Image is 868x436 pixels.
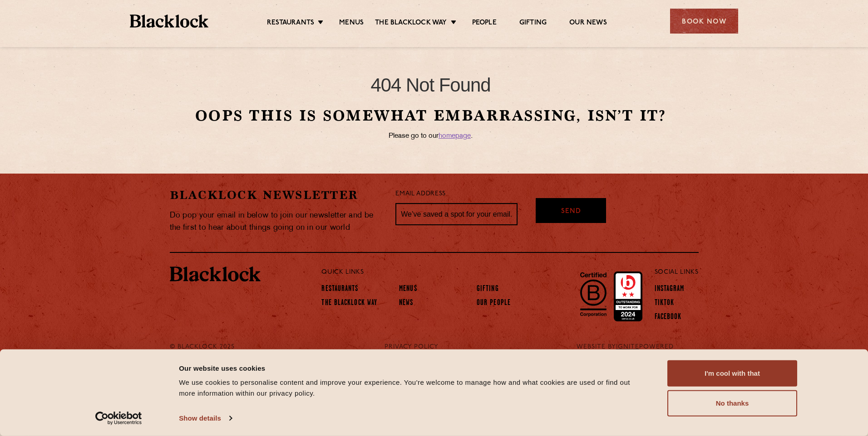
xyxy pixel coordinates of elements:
p: Do pop your email in below to join our newsletter and be the first to hear about things going on ... [170,209,382,234]
label: Email Address [395,189,445,199]
img: B-Corp-Logo-Black-RGB.svg [575,267,612,321]
a: Menus [399,285,417,295]
a: Restaurants [267,19,314,29]
button: No thanks [667,390,797,417]
a: Menus [339,19,364,29]
a: News [399,299,413,309]
div: Book Now [670,9,738,34]
a: Gifting [477,285,499,295]
a: Usercentrics Cookiebot - opens in a new window [79,412,158,425]
a: People [472,19,497,29]
div: Our website uses cookies [179,363,647,373]
a: TikTok [655,299,675,309]
h2: Blacklock Newsletter [170,187,382,203]
a: The Blacklock Way [321,299,377,309]
a: PRIVACY POLICY [385,343,439,351]
a: Show details [179,412,232,425]
a: Restaurants [321,285,358,295]
a: IGNITE [616,344,639,350]
button: I'm cool with that [667,360,797,387]
p: Quick Links [321,266,624,278]
a: The Blacklock Way [375,19,447,29]
a: Gifting [519,19,547,29]
span: Send [561,207,581,217]
a: Our People [477,299,511,309]
p: Please go to our . [50,133,811,140]
img: BL_Textured_Logo-footer-cropped.svg [130,15,208,28]
a: homepage [439,133,471,140]
h2: Oops this is somewhat embarrassing, isn’t it? [50,107,811,125]
p: Social Links [655,266,699,278]
div: © Blacklock 2025 [163,343,253,359]
input: We’ve saved a spot for your email... [395,203,518,226]
a: Instagram [655,285,685,295]
h1: 404 Not Found [50,74,811,97]
a: Our News [569,19,607,29]
img: Accred_2023_2star.png [614,271,642,321]
img: BL_Textured_Logo-footer-cropped.svg [170,266,261,282]
div: We use cookies to personalise content and improve your experience. You're welcome to manage how a... [179,377,647,399]
div: WEBSITE BY POWERED BY [570,343,705,359]
a: Facebook [655,313,682,323]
